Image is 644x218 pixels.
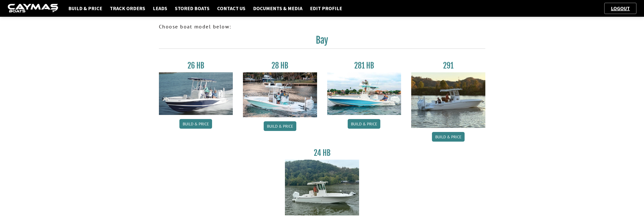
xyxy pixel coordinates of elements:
[264,121,296,131] a: Build & Price
[348,119,380,129] a: Build & Price
[243,72,317,117] img: 28_hb_thumbnail_for_caymas_connect.jpg
[327,72,401,115] img: 28-hb-twin.jpg
[307,5,345,12] a: Edit Profile
[150,5,170,12] a: Leads
[327,61,401,70] h3: 281 HB
[243,61,317,70] h3: 28 HB
[159,23,485,30] p: Choose boat model below:
[159,61,233,70] h3: 26 HB
[172,5,212,12] a: Stored Boats
[251,5,305,12] a: Documents & Media
[411,61,485,70] h3: 291
[285,160,359,215] img: 24_HB_thumbnail.jpg
[411,72,485,128] img: 291_Thumbnail.jpg
[159,72,233,115] img: 26_new_photo_resized.jpg
[159,35,485,49] h2: Bay
[66,5,105,12] a: Build & Price
[8,4,58,13] img: caymas-dealer-connect-2ed40d3bc7270c1d8d7ffb4b79bf05adc795679939227970def78ec6f6c03838.gif
[107,5,148,12] a: Track Orders
[432,132,465,142] a: Build & Price
[179,119,212,129] a: Build & Price
[215,5,248,12] a: Contact Us
[285,148,359,158] h3: 24 HB
[608,5,632,11] a: Logout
